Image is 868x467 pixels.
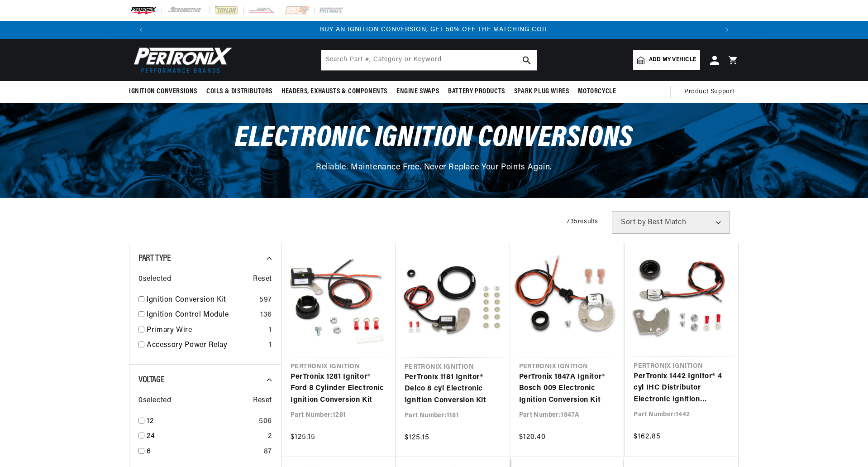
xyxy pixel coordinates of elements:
[264,446,272,458] div: 87
[612,211,730,234] select: Sort by
[448,87,505,96] span: Battery Products
[147,446,260,458] a: 6
[129,81,202,102] summary: Ignition Conversions
[147,416,255,428] a: 12
[253,395,272,407] span: Reset
[519,371,615,406] a: PerTronix 1847A Ignitor® Bosch 009 Electronic Ignition Conversion Kit
[147,431,264,443] a: 24
[634,371,729,406] a: PerTronix 1442 Ignitor® 4 cyl IHC Distributor Electronic Ignition Conversion Kit
[392,81,444,102] summary: Engine Swaps
[281,87,387,96] span: Headers, Exhausts & Components
[138,376,164,385] span: Voltage
[567,218,598,225] span: 735 results
[633,50,700,70] a: Add my vehicle
[621,219,646,226] span: Sort by
[129,87,197,96] span: Ignition Conversions
[320,26,548,33] a: BUY AN IGNITION CONVERSION, GET 50% OFF THE MATCHING COIL
[147,294,256,306] a: Ignition Conversion Kit
[510,81,574,102] summary: Spark Plug Wires
[202,81,277,102] summary: Coils & Distributors
[649,56,696,64] span: Add my vehicle
[269,325,272,337] div: 1
[259,416,272,428] div: 506
[321,50,537,70] input: Search Part #, Category or Keyword
[260,309,272,321] div: 136
[259,294,272,306] div: 597
[573,81,620,102] summary: Motorcycle
[268,431,272,443] div: 2
[396,87,439,96] span: Engine Swaps
[129,44,233,76] img: Pertronix
[150,25,718,35] div: Announcement
[316,164,552,172] span: Reliable. Maintenance Free. Never Replace Your Points Again.
[132,21,150,39] button: Translation missing: en.sections.announcements.previous_announcement
[147,309,257,321] a: Ignition Control Module
[405,372,501,407] a: PerTronix 1181 Ignitor® Delco 8 cyl Electronic Ignition Conversion Kit
[514,87,569,96] span: Spark Plug Wires
[147,340,265,351] a: Accessory Power Relay
[578,87,616,96] span: Motorcycle
[147,325,265,337] a: Primary Wire
[269,340,272,351] div: 1
[150,25,718,35] div: 1 of 3
[277,81,392,102] summary: Headers, Exhausts & Components
[718,21,736,39] button: Translation missing: en.sections.announcements.next_announcement
[106,21,762,39] slideshow-component: Translation missing: en.sections.announcements.announcement_bar
[138,395,171,407] span: 0 selected
[444,81,510,102] summary: Battery Products
[138,254,171,263] span: Part Type
[684,81,739,103] summary: Product Support
[253,274,272,285] span: Reset
[206,87,272,96] span: Coils & Distributors
[235,124,633,153] span: Electronic Ignition Conversions
[517,50,537,70] button: search button
[138,274,171,285] span: 0 selected
[684,87,734,97] span: Product Support
[291,371,386,406] a: PerTronix 1281 Ignitor® Ford 8 Cylinder Electronic Ignition Conversion Kit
